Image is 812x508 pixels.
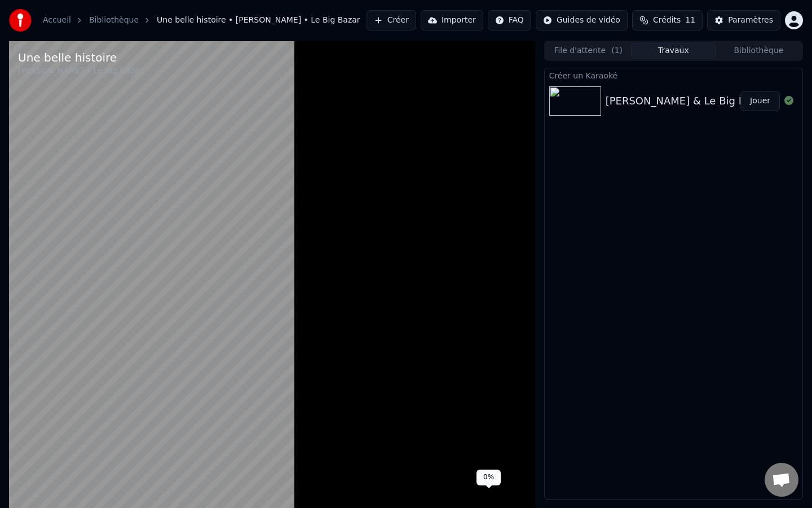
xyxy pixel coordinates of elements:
[728,15,773,26] div: Paramètres
[685,15,695,26] span: 11
[740,91,780,111] button: Jouer
[653,15,681,26] span: Crédits
[632,10,703,30] button: Crédits11
[765,463,798,497] a: Ouvrir le chat
[716,43,801,59] button: Bibliothèque
[9,9,32,32] img: youka
[546,43,631,59] button: File d'attente
[43,15,360,26] nav: breadcrumb
[157,15,360,26] span: Une belle histoire • [PERSON_NAME] • Le Big Bazar
[545,68,802,82] div: Créer un Karaoké
[43,15,71,26] a: Accueil
[631,43,716,59] button: Travaux
[488,10,531,30] button: FAQ
[536,10,628,30] button: Guides de vidéo
[89,15,139,26] a: Bibliothèque
[367,10,416,30] button: Créer
[476,470,501,485] div: 0%
[421,10,483,30] button: Importer
[18,50,143,65] div: Une belle histoire
[707,10,780,30] button: Paramètres
[18,65,143,77] div: [PERSON_NAME] • Le Big Bazar
[611,45,623,56] span: ( 1 )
